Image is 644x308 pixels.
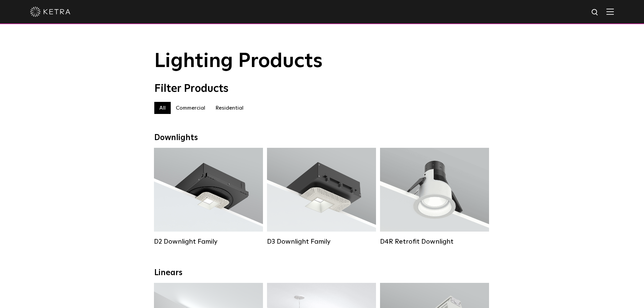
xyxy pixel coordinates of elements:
span: Lighting Products [154,51,323,71]
a: D3 Downlight Family Lumen Output:700 / 900 / 1100Colors:White / Black / Silver / Bronze / Paintab... [267,148,376,246]
div: Downlights [154,133,490,143]
img: ketra-logo-2019-white [30,7,70,17]
img: Hamburger%20Nav.svg [606,8,614,15]
label: Commercial [171,102,210,114]
div: Filter Products [154,82,490,95]
img: search icon [591,8,599,17]
div: D3 Downlight Family [267,238,376,246]
a: D2 Downlight Family Lumen Output:1200Colors:White / Black / Gloss Black / Silver / Bronze / Silve... [154,148,263,246]
label: All [154,102,171,114]
label: Residential [210,102,249,114]
div: D2 Downlight Family [154,238,263,246]
div: Linears [154,268,490,278]
a: D4R Retrofit Downlight Lumen Output:800Colors:White / BlackBeam Angles:15° / 25° / 40° / 60°Watta... [380,148,489,246]
div: D4R Retrofit Downlight [380,238,489,246]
